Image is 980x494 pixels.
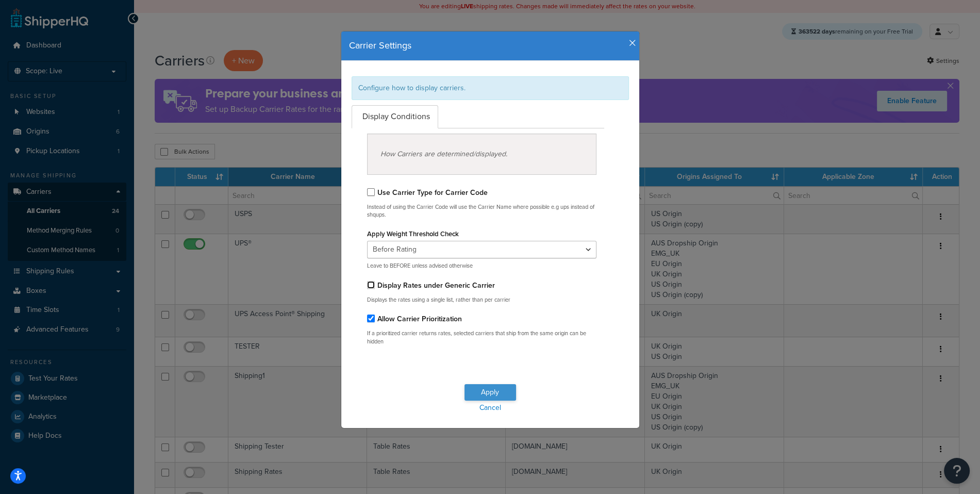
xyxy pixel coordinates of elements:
button: Apply [464,384,516,401]
a: Cancel [341,401,639,415]
p: Leave to BEFORE unless advised otherwise [367,262,597,270]
p: Instead of using the Carrier Code will use the Carrier Name where possible e.g ups instead of shq... [367,203,597,219]
h4: Carrier Settings [349,39,632,53]
p: If a prioritized carrier returns rates, selected carriers that ship from the same origin can be h... [367,330,597,345]
label: Display Rates under Generic Carrier [377,280,495,291]
a: Display Conditions [352,105,438,128]
p: Displays the rates using a single list, rather than per carrier [367,296,597,304]
label: Allow Carrier Prioritization [377,314,462,324]
input: Use Carrier Type for Carrier Code [367,188,375,196]
input: Allow Carrier Prioritization [367,315,375,322]
div: How Carriers are determined/displayed. [367,134,597,175]
input: Display Rates under Generic Carrier [367,281,375,289]
label: Use Carrier Type for Carrier Code [377,187,488,198]
label: Apply Weight Threshold Check [367,230,459,238]
div: Configure how to display carriers. [352,76,629,100]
